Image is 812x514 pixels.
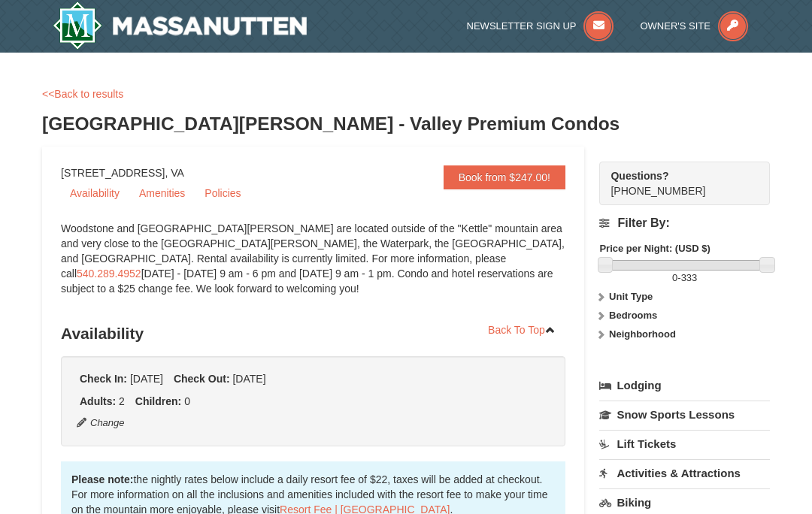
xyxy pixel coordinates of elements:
[42,109,770,139] h3: [GEOGRAPHIC_DATA][PERSON_NAME] - Valley Premium Condos
[609,310,657,321] strong: Bedrooms
[61,319,565,349] h3: Availability
[130,373,163,385] span: [DATE]
[184,395,190,407] span: 0
[119,395,125,407] span: 2
[130,182,194,204] a: Amenities
[467,20,577,32] span: Newsletter Sign Up
[53,2,307,50] img: Massanutten Resort Logo
[61,182,129,204] a: Availability
[681,272,698,283] span: 333
[640,20,748,32] a: Owner's Site
[609,291,653,302] strong: Unit Type
[478,319,565,341] a: Back To Top
[174,373,230,385] strong: Check Out:
[42,88,123,100] a: <<Back to results
[467,20,614,32] a: Newsletter Sign Up
[232,373,265,385] span: [DATE]
[599,271,770,286] label: -
[71,473,133,485] strong: Please note:
[444,165,565,189] a: Book from $247.00!
[135,395,181,407] strong: Children:
[599,430,770,458] a: Lift Tickets
[599,243,710,254] strong: Price per Night: (USD $)
[599,401,770,428] a: Snow Sports Lessons
[53,2,307,50] a: Massanutten Resort
[611,168,743,197] span: [PHONE_NUMBER]
[77,268,141,280] a: 540.289.4952
[599,372,770,399] a: Lodging
[599,459,770,487] a: Activities & Attractions
[61,221,565,311] div: Woodstone and [GEOGRAPHIC_DATA][PERSON_NAME] are located outside of the "Kettle" mountain area an...
[76,415,126,431] button: Change
[80,395,116,407] strong: Adults:
[609,328,676,340] strong: Neighborhood
[640,20,710,32] span: Owner's Site
[672,272,677,283] span: 0
[80,373,127,385] strong: Check In:
[195,182,250,204] a: Policies
[599,216,770,230] h4: Filter By:
[611,170,668,182] strong: Questions?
